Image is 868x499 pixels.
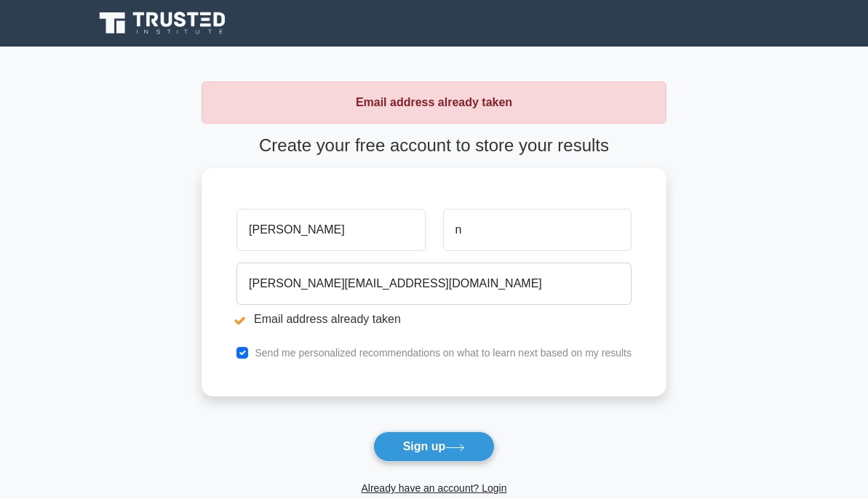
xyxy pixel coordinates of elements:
strong: Email address already taken [356,96,512,108]
h4: Create your free account to store your results [202,135,666,156]
input: Email [236,263,632,305]
label: Send me personalized recommendations on what to learn next based on my results [255,347,632,359]
input: Last name [443,209,632,251]
a: Already have an account? Login [361,482,506,494]
li: Email address already taken [236,311,632,328]
button: Sign up [373,431,495,462]
input: First name [236,209,425,251]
